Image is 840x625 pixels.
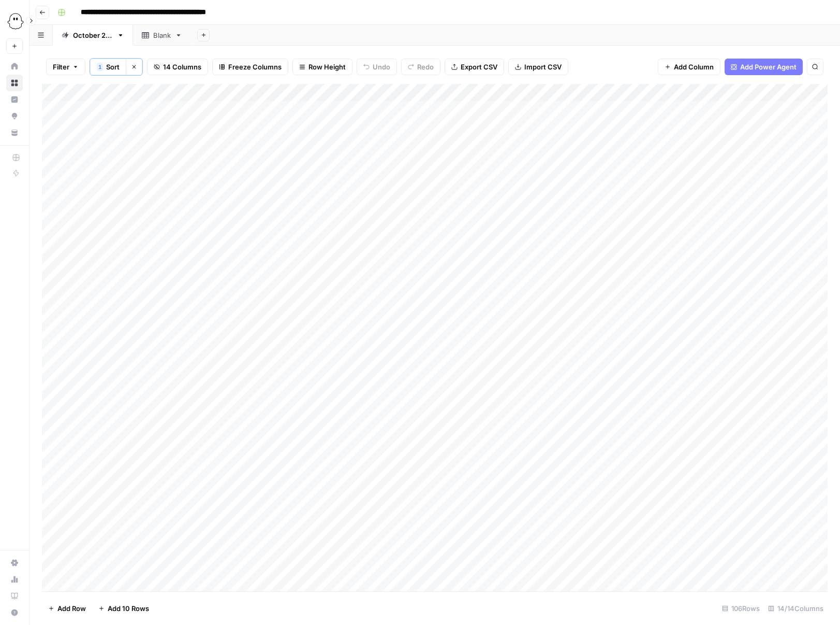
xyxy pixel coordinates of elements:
button: Help + Support [6,604,23,621]
a: Settings [6,555,23,571]
a: Blank [133,25,191,46]
span: Add Column [674,62,714,72]
a: Your Data [6,124,23,141]
button: Add Column [658,59,720,75]
span: 1 [98,63,101,71]
a: Learning Hub [6,588,23,604]
button: Import CSV [508,59,568,75]
img: PhantomBuster Logo [6,12,25,31]
button: Redo [401,59,440,75]
a: Insights [6,91,23,108]
span: Add 10 Rows [108,603,149,614]
button: 14 Columns [147,59,208,75]
a: Browse [6,75,23,91]
div: 106 Rows [718,600,764,617]
div: 1 [97,63,103,71]
span: Undo [373,62,390,72]
div: [DATE] edits [73,30,113,40]
button: Add Row [42,600,92,617]
span: Add Power Agent [740,62,797,72]
button: Export CSV [445,59,504,75]
div: Blank [153,30,171,40]
span: Freeze Columns [228,62,282,72]
a: Opportunities [6,108,23,124]
div: 14/14 Columns [764,600,828,617]
button: Workspace: PhantomBuster [6,8,23,34]
span: Import CSV [524,62,562,72]
span: 14 Columns [163,62,201,72]
a: Usage [6,571,23,588]
a: [DATE] edits [53,25,133,46]
button: 1Sort [90,59,126,75]
span: Export CSV [461,62,497,72]
span: Filter [53,62,69,72]
button: Undo [357,59,397,75]
button: Freeze Columns [212,59,288,75]
a: Home [6,58,23,75]
span: Row Height [308,62,346,72]
button: Row Height [292,59,352,75]
button: Add Power Agent [725,59,803,75]
span: Add Row [57,603,86,614]
button: Add 10 Rows [92,600,155,617]
span: Redo [417,62,434,72]
button: Filter [46,59,85,75]
span: Sort [106,62,120,72]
